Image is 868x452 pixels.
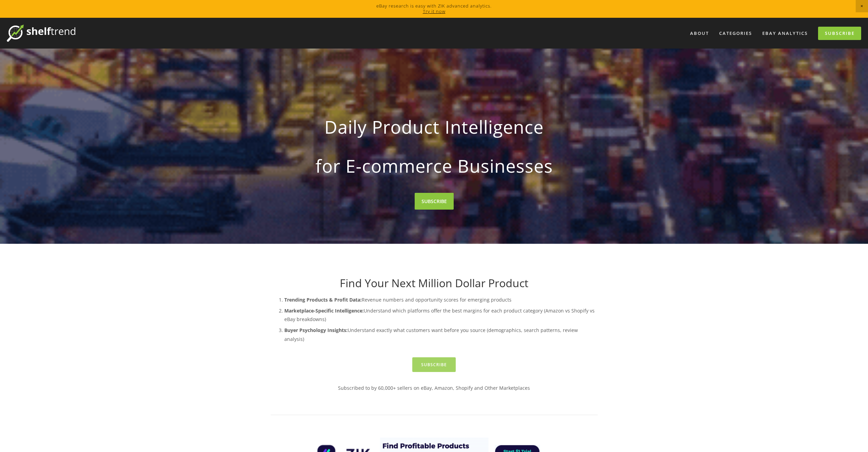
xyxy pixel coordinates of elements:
[271,384,598,392] p: Subscribed to by 60,000+ sellers on eBay, Amazon, Shopify and Other Marketplaces
[715,28,756,39] div: Categories
[412,357,456,372] a: Subscribe
[415,193,454,210] a: SUBSCRIBE
[284,295,598,304] p: Revenue numbers and opportunity scores for emerging products
[284,307,364,314] strong: Marketplace-Specific Intelligence:
[284,306,598,323] p: Understand which platforms offer the best margins for each product category (Amazon vs Shopify vs...
[284,296,362,303] strong: Trending Products & Profit Data:
[758,28,812,39] a: eBay Analytics
[423,8,445,14] a: Try it now
[282,111,587,143] strong: Daily Product Intelligence
[7,25,75,42] img: ShelfTrend
[284,326,598,343] p: Understand exactly what customers want before you source (demographics, search patterns, review a...
[271,277,598,290] h1: Find Your Next Million Dollar Product
[818,27,861,40] a: Subscribe
[282,150,587,182] strong: for E-commerce Businesses
[284,327,348,333] strong: Buyer Psychology Insights:
[686,28,713,39] a: About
